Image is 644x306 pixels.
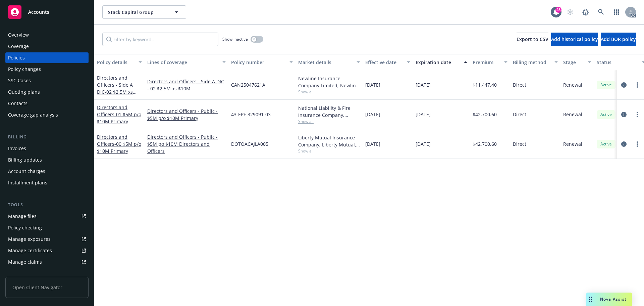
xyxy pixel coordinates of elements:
[601,33,636,46] button: Add BOR policy
[633,111,641,119] a: more
[8,257,42,267] div: Manage claims
[298,104,360,119] div: National Liability & Fire Insurance Company, Berkshire Hathaway Specialty Insurance, [PERSON_NAME...
[8,177,47,188] div: Installment plans
[633,81,641,89] a: more
[470,54,510,70] button: Premium
[601,36,636,42] span: Add BOR policy
[620,111,628,119] a: circleInformation
[108,9,166,16] span: Stack Capital Group
[147,133,226,155] a: Directors and Officers - Public - $5M po $10M Directors and Officers
[597,59,638,66] div: Status
[5,30,89,40] a: Overview
[563,5,577,19] a: Start snowing
[5,257,89,267] a: Manage claims
[231,59,285,66] div: Policy number
[510,54,560,70] button: Billing method
[147,78,226,92] a: Directors and Officers - Side A DIC - 02 $2.5M xs $10M
[5,143,89,154] a: Invoices
[231,81,265,88] span: CAN25047621A
[563,140,582,147] span: Renewal
[8,75,31,86] div: SSC Cases
[5,64,89,75] a: Policy changes
[586,293,595,306] div: Drag to move
[365,59,403,66] div: Effective date
[147,107,226,122] a: Directors and Officers - Public - $5M p/o $10M Primary
[298,134,360,148] div: Liberty Mutual Insurance Company, Liberty Mutual, [PERSON_NAME] Risk Management Services, INC. ([...
[298,148,360,154] span: Show all
[517,36,548,42] span: Export to CSV
[5,41,89,52] a: Coverage
[473,59,500,66] div: Premium
[413,54,470,70] button: Expiration date
[8,30,29,40] div: Overview
[147,59,218,66] div: Lines of coverage
[5,202,89,208] div: Tools
[473,140,497,147] span: $42,700.60
[8,234,51,245] div: Manage exposures
[8,143,26,154] div: Invoices
[551,36,598,42] span: Add historical policy
[563,59,584,66] div: Stage
[416,81,431,88] span: [DATE]
[8,222,42,233] div: Policy checking
[5,268,89,279] a: Manage BORs
[298,89,360,95] span: Show all
[5,87,89,97] a: Quoting plans
[5,98,89,109] a: Contacts
[8,110,58,120] div: Coverage gap analysis
[363,54,413,70] button: Effective date
[102,33,218,46] input: Filter by keyword...
[231,111,271,118] span: 43-EPF-329091-03
[97,134,141,154] a: Directors and Officers
[620,81,628,89] a: circleInformation
[579,5,592,19] a: Report a Bug
[5,245,89,256] a: Manage certificates
[513,111,526,118] span: Direct
[145,54,228,70] button: Lines of coverage
[5,134,89,140] div: Billing
[551,33,598,46] button: Add historical policy
[563,81,582,88] span: Renewal
[97,75,133,102] a: Directors and Officers - Side A DIC
[555,7,561,13] div: 23
[28,9,49,15] span: Accounts
[222,36,248,42] span: Show inactive
[8,245,52,256] div: Manage certificates
[8,166,45,177] div: Account charges
[416,140,431,147] span: [DATE]
[633,140,641,148] a: more
[594,5,608,19] a: Search
[365,111,380,118] span: [DATE]
[8,41,29,52] div: Coverage
[599,82,613,88] span: Active
[513,140,526,147] span: Direct
[517,33,548,46] button: Export to CSV
[8,64,41,75] div: Policy changes
[513,59,550,66] div: Billing method
[416,59,460,66] div: Expiration date
[228,54,296,70] button: Policy number
[620,140,628,148] a: circleInformation
[8,87,40,97] div: Quoting plans
[8,155,42,165] div: Billing updates
[5,75,89,86] a: SSC Cases
[610,5,623,19] a: Switch app
[94,54,145,70] button: Policy details
[5,177,89,188] a: Installment plans
[473,111,497,118] span: $42,700.60
[97,111,141,125] span: - 01 $5M p/o $10M Primary
[560,54,594,70] button: Stage
[5,222,89,233] a: Policy checking
[416,111,431,118] span: [DATE]
[231,140,268,147] span: DOTOACAJLA005
[5,277,89,298] span: Open Client Navigator
[586,293,632,306] button: Nova Assist
[563,111,582,118] span: Renewal
[5,234,89,245] a: Manage exposures
[97,59,135,66] div: Policy details
[365,140,380,147] span: [DATE]
[599,141,613,147] span: Active
[298,75,360,89] div: Newline Insurance Company Limited, Newline Holdings UK Limited ([GEOGRAPHIC_DATA]), [PERSON_NAME]...
[8,268,40,279] div: Manage BORs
